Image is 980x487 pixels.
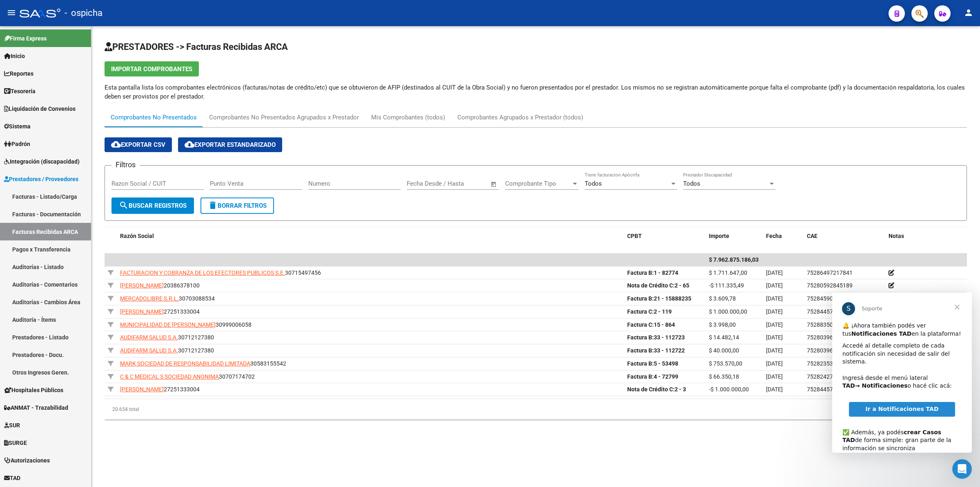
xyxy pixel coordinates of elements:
iframe: Intercom live chat mensaje [832,292,972,453]
div: 30583155542 [120,359,621,368]
span: AUDIFARM SALUD S.A. [120,347,178,354]
span: -$ 1.000.000,00 [709,386,749,393]
span: MERCADOLIBRE S.R.L. [120,295,179,302]
strong: 1 - 82774 [627,269,678,276]
span: CAE [807,233,817,239]
div: 30715497456 [120,268,621,278]
span: Exportar CSV [111,141,165,148]
span: [DATE] [766,347,783,354]
span: Factura B: [627,373,654,380]
span: FACTURACION Y COBRANZA DE LOS EFECTORES PUBLICOS S.E. [120,269,285,276]
span: SUR [4,421,20,430]
div: 27251333004 [120,385,621,394]
div: 20.654 total [105,399,276,420]
span: [PERSON_NAME] [120,282,164,289]
span: 75284457831449 [807,308,853,315]
a: go to first page [831,405,846,414]
span: [DATE] [766,373,783,380]
datatable-header-cell: Notas [885,227,967,245]
strong: 5 - 53498 [627,360,678,367]
button: Open calendar [489,180,499,189]
button: Importar Comprobantes [105,61,199,76]
div: Comprobantes No Presentados [111,113,197,122]
span: [DATE] [766,360,783,367]
span: [DATE] [766,269,783,276]
span: Factura B: [627,347,654,354]
input: Fecha fin [447,180,487,187]
span: [DATE] [766,308,783,315]
span: [DATE] [766,282,783,289]
div: Comprobantes No Presentados Agrupados x Prestador [209,113,359,122]
span: MUNICIPALIDAD DE [PERSON_NAME] [120,321,216,328]
span: 75280396986449 [807,334,853,341]
mat-icon: cloud_download [111,139,121,149]
span: Borrar Filtros [208,202,267,209]
span: Fecha [766,233,782,239]
span: $ 66.350,18 [709,373,739,380]
span: Reportes [4,69,33,78]
span: 75280592845189 [807,282,853,289]
span: Comprobante Tipo [505,180,571,187]
span: Importar Comprobantes [111,65,192,73]
mat-icon: search [119,200,129,210]
strong: 33 - 112722 [627,347,685,354]
span: 75286497217841 [807,269,853,276]
div: 30707174702 [120,372,621,382]
div: Comprobantes Agrupados x Prestador (todos) [457,113,583,122]
span: Inicio [4,52,25,61]
datatable-header-cell: Fecha [763,227,804,245]
span: 75282427046607 [807,373,853,380]
strong: 33 - 112723 [627,334,685,341]
strong: 2 - 65 [627,282,689,289]
span: Prestadores / Proveedores [4,175,78,184]
span: [DATE] [766,386,783,393]
h3: Filtros [111,159,140,171]
span: $ 40.000,00 [709,347,739,354]
button: Borrar Filtros [200,197,274,214]
span: Todos [585,180,602,187]
span: Firma Express [4,34,47,43]
mat-icon: delete [208,200,218,210]
datatable-header-cell: Importe [706,227,763,245]
div: 27251333004 [120,307,621,316]
span: CPBT [627,233,642,239]
strong: 2 - 119 [627,308,672,315]
span: Factura C: [627,308,654,315]
span: [DATE] [766,321,783,328]
span: Factura C: [627,321,654,328]
span: $ 1.711.647,00 [709,269,747,276]
span: Liquidación de Convenios [4,104,76,113]
p: Esta pantalla lista los comprobantes electrónicos (facturas/notas de crédito/etc) que se obtuvier... [105,83,967,101]
iframe: Intercom live chat [952,459,972,479]
span: Factura B: [627,334,654,341]
span: Nota de Crédito C: [627,386,675,393]
span: Buscar Registros [119,202,187,209]
span: Importe [709,233,729,239]
datatable-header-cell: CPBT [624,227,706,245]
span: Padrón [4,139,30,148]
span: SURGE [4,438,27,447]
span: ANMAT - Trazabilidad [4,403,68,412]
span: $ 3.998,00 [709,321,736,328]
span: -$ 111.335,49 [709,282,744,289]
span: C & C MEDICAL S SOCIEDAD ANONIMA [120,373,219,380]
span: 75288350087990 [807,321,853,328]
span: $ 7.962.875.186,03 [709,256,759,263]
span: [PERSON_NAME] [120,308,164,315]
span: Integración (discapacidad) [4,157,80,166]
span: Todos [683,180,700,187]
span: Sistema [4,122,31,131]
strong: 15 - 864 [627,321,675,328]
mat-icon: person [964,8,973,18]
span: $ 3.609,78 [709,295,736,302]
div: 30999006058 [120,320,621,330]
strong: 21 - 15888235 [627,295,691,302]
strong: 4 - 72799 [627,373,678,380]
